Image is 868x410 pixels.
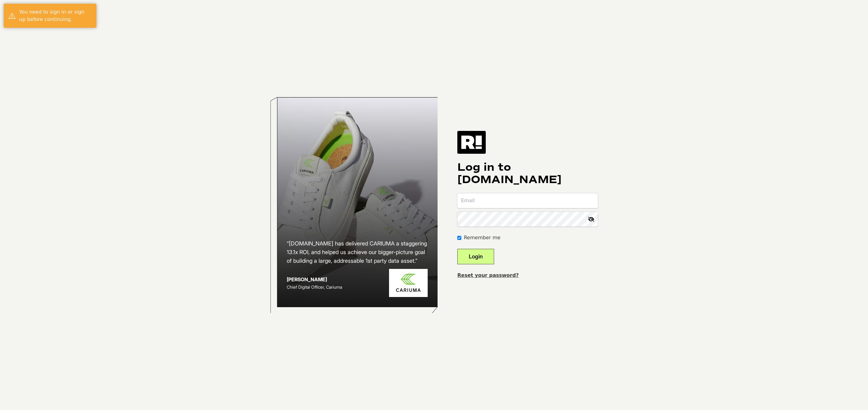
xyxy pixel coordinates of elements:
h2: “[DOMAIN_NAME] has delivered CARIUMA a staggering 13.1x ROI, and helped us achieve our bigger-pic... [287,239,428,265]
strong: [PERSON_NAME] [287,276,327,282]
img: Cariuma [389,269,428,297]
span: Chief Digital Officer, Cariuma [287,284,342,290]
div: You need to sign in or sign up before continuing. [19,8,92,23]
h1: Log in to [DOMAIN_NAME] [457,161,598,186]
img: Retention.com [457,131,486,154]
button: Login [457,249,494,264]
input: Email [457,193,598,208]
a: Reset your password? [457,272,519,278]
label: Remember me [464,234,500,241]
